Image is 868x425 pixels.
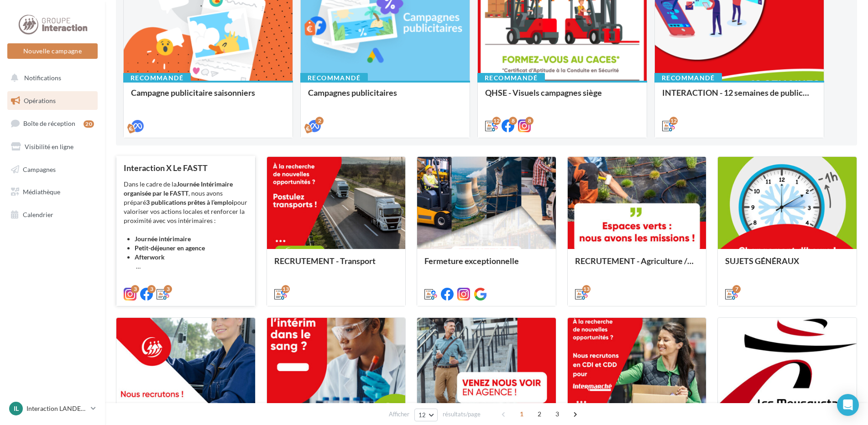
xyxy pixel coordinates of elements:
[424,256,549,275] div: Fermeture exceptionnelle
[837,394,859,416] div: Open Intercom Messenger
[5,114,99,133] a: Boîte de réception20
[662,88,816,106] div: INTERACTION - 12 semaines de publication
[300,73,368,83] div: Recommandé
[5,137,99,156] a: Visibilité en ligne
[7,43,98,59] button: Nouvelle campagne
[123,73,191,83] div: Recommandé
[532,407,547,421] span: 2
[124,163,248,172] div: Interaction X Le FASTT
[389,410,409,419] span: Afficher
[509,117,517,125] div: 8
[23,188,60,196] span: Médiathèque
[418,411,426,419] span: 12
[23,211,53,218] span: Calendrier
[485,88,639,106] div: QHSE - Visuels campagnes siège
[164,285,172,293] div: 3
[147,285,156,293] div: 3
[24,74,61,82] span: Notifications
[24,97,56,104] span: Opérations
[135,253,165,261] strong: Afterwork
[135,235,191,243] strong: Journée intérimaire
[14,404,19,413] span: IL
[654,73,722,83] div: Recommandé
[23,165,56,173] span: Campagnes
[7,400,98,417] a: IL Interaction LANDERNEAU
[414,409,438,421] button: 12
[732,285,741,293] div: 7
[5,182,99,202] a: Médiathèque
[308,88,462,106] div: Campagnes publicitaires
[315,117,324,125] div: 2
[84,120,94,128] div: 20
[131,285,139,293] div: 3
[5,205,99,224] a: Calendrier
[550,407,565,421] span: 3
[124,180,248,271] div: Dans le cadre de la , nous avons préparé pour valoriser vos actions locales et renforcer la proxi...
[131,88,285,106] div: Campagne publicitaire saisonniers
[5,68,96,88] button: Notifications
[25,143,73,150] span: Visibilité en ligne
[725,256,849,275] div: SUJETS GÉNÉRAUX
[525,117,533,125] div: 8
[124,180,233,197] strong: Journée Intérimaire organisée par le FASTT
[146,198,234,206] strong: 3 publications prêtes à l’emploi
[23,119,75,127] span: Boîte de réception
[274,256,398,275] div: RECRUTEMENT - Transport
[135,244,205,252] strong: Petit-déjeuner en agence
[514,407,529,421] span: 1
[5,91,99,110] a: Opérations
[443,410,481,419] span: résultats/page
[26,404,87,413] p: Interaction LANDERNEAU
[582,285,591,293] div: 13
[669,117,678,125] div: 12
[492,117,501,125] div: 12
[5,160,99,179] a: Campagnes
[282,285,290,293] div: 13
[575,256,699,275] div: RECRUTEMENT - Agriculture / Espaces verts
[477,73,545,83] div: Recommandé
